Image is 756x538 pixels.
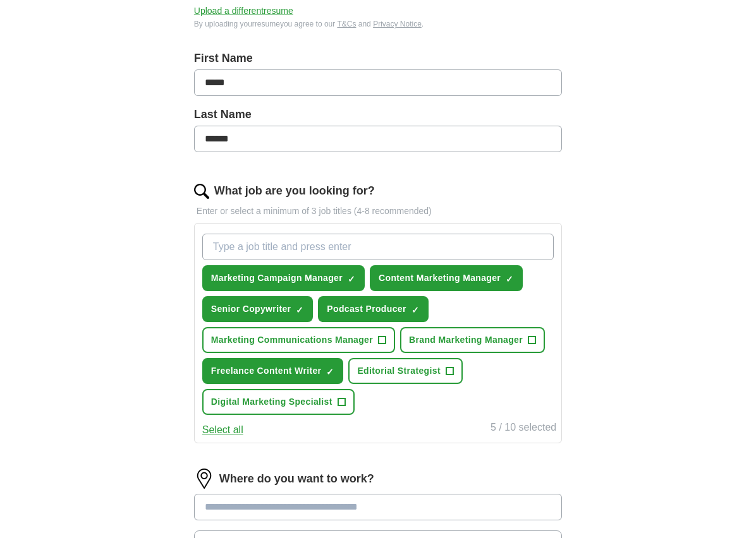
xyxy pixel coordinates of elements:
[357,364,440,378] span: Editorial Strategist
[194,469,214,489] img: location.png
[194,4,293,18] button: Upload a differentresume
[211,333,373,347] span: Marketing Communications Manager
[370,265,523,291] button: Content Marketing Manager✓
[409,333,523,347] span: Brand Marketing Manager
[214,182,375,200] label: What job are you looking for?
[202,327,395,353] button: Marketing Communications Manager
[379,272,501,285] span: Content Marketing Manager
[194,18,562,30] div: By uploading your resume you agree to our and .
[412,305,419,315] span: ✓
[202,358,344,384] button: Freelance Content Writer✓
[211,302,291,316] span: Senior Copywriter
[506,274,513,284] span: ✓
[348,358,462,384] button: Editorial Strategist
[211,272,343,285] span: Marketing Campaign Manager
[194,50,562,67] label: First Name
[211,395,332,409] span: Digital Marketing Specialist
[373,20,422,28] a: Privacy Notice
[337,20,356,28] a: T&Cs
[400,327,545,353] button: Brand Marketing Manager
[326,367,334,377] span: ✓
[202,296,314,322] button: Senior Copywriter✓
[202,265,365,291] button: Marketing Campaign Manager✓
[194,205,562,218] p: Enter or select a minimum of 3 job titles (4-8 recommended)
[296,305,303,315] span: ✓
[202,234,554,260] input: Type a job title and press enter
[194,106,562,123] label: Last Name
[318,296,428,322] button: Podcast Producer✓
[491,420,556,438] div: 5 / 10 selected
[219,470,374,487] label: Where do you want to work?
[202,422,243,438] button: Select all
[202,389,355,415] button: Digital Marketing Specialist
[194,184,209,199] img: search.png
[348,274,355,284] span: ✓
[327,302,406,316] span: Podcast Producer
[211,364,322,378] span: Freelance Content Writer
